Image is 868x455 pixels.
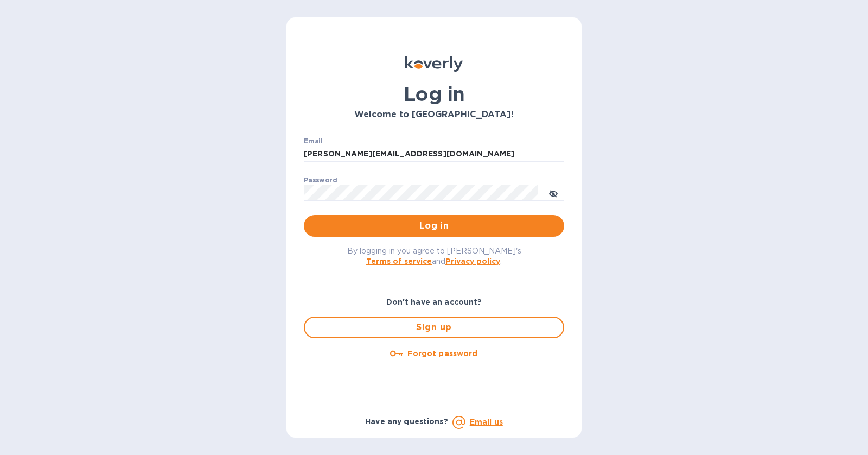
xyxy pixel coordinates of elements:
[347,247,521,266] span: By logging in you agree to [PERSON_NAME]'s and .
[405,56,463,72] img: Koverly
[366,257,432,266] a: Terms of service
[542,182,564,204] button: toggle password visibility
[304,83,564,105] h1: Log in
[386,298,482,306] b: Don't have an account?
[304,317,564,338] button: Sign up
[312,219,556,232] span: Log in
[304,177,337,184] label: Password
[304,146,564,162] input: Enter email address
[407,349,477,358] u: Forgot password
[304,215,564,237] button: Log in
[445,257,500,266] a: Privacy policy
[314,321,554,334] span: Sign up
[365,417,448,426] b: Have any questions?
[470,418,503,426] a: Email us
[304,110,564,120] h3: Welcome to [GEOGRAPHIC_DATA]!
[304,138,323,144] label: Email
